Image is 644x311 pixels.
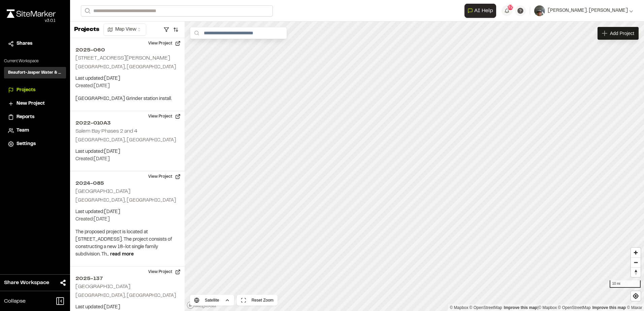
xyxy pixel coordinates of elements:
a: Mapbox [450,305,468,310]
button: Find my location [631,291,641,301]
span: read more [110,252,134,256]
p: [GEOGRAPHIC_DATA] Grinder station install. [75,95,179,103]
button: View Project [144,111,185,122]
span: Collapse [4,297,26,305]
p: Last updated: [DATE] [75,304,179,311]
button: Zoom in [631,248,641,257]
p: Created: [DATE] [75,216,179,223]
button: View Project [144,171,185,182]
p: Projects [74,25,99,34]
button: [PERSON_NAME]. [PERSON_NAME] [534,5,633,16]
span: [PERSON_NAME]. [PERSON_NAME] [548,7,628,14]
button: Search [81,5,93,16]
a: Maxar [627,305,642,310]
a: New Project [8,100,62,107]
p: [GEOGRAPHIC_DATA], [GEOGRAPHIC_DATA] [75,292,179,300]
span: Add Project [610,30,634,37]
button: View Project [144,267,185,277]
p: [GEOGRAPHIC_DATA], [GEOGRAPHIC_DATA] [75,197,179,204]
img: User [534,5,545,16]
button: Zoom out [631,257,641,267]
h2: 2022-010A3 [75,119,179,127]
a: Projects [8,87,62,94]
span: Shares [17,40,32,47]
h2: 2024-085 [75,179,179,187]
span: Reports [17,113,34,121]
span: AI Help [474,7,493,15]
a: Mapbox [538,305,557,310]
button: Reset bearing to north [631,267,641,277]
div: | [450,304,642,311]
span: Team [17,127,29,134]
canvas: Map [185,22,644,311]
a: Team [8,127,62,134]
p: Last updated: [DATE] [75,208,179,216]
a: OpenStreetMap [470,305,502,310]
h2: [STREET_ADDRESS][PERSON_NAME] [75,56,170,61]
button: Reset Zoom [237,295,278,306]
h2: Salem Bay Phases 2 and 4 [75,129,137,134]
div: Oh geez...please don't... [7,18,56,24]
span: New Project [17,100,45,107]
p: Created: [DATE] [75,82,179,90]
a: Map feedback [504,305,537,310]
a: OpenStreetMap [558,305,591,310]
h2: 2025-060 [75,46,179,54]
h2: [GEOGRAPHIC_DATA] [75,189,130,194]
img: rebrand.png [7,9,56,18]
span: Reset bearing to north [631,268,641,277]
h2: 2025-137 [75,275,179,283]
button: 32 [502,5,512,16]
span: Settings [17,140,36,148]
p: The proposed project is located at [STREET_ADDRESS]. The project consists of constructing a new 1... [75,229,179,258]
button: Open AI Assistant [464,4,496,18]
p: Last updated: [DATE] [75,75,179,82]
p: [GEOGRAPHIC_DATA], [GEOGRAPHIC_DATA] [75,137,179,144]
p: [GEOGRAPHIC_DATA], [GEOGRAPHIC_DATA] [75,64,179,71]
h2: [GEOGRAPHIC_DATA] [75,284,130,289]
p: Last updated: [DATE] [75,148,179,155]
span: Projects [17,87,35,94]
p: Current Workspace [4,58,66,64]
a: Reports [8,113,62,121]
h3: Beaufort-Jasper Water & Sewer Authority [8,70,62,76]
span: Share Workspace [4,279,49,287]
span: 32 [508,4,513,10]
p: Created: [DATE] [75,155,179,163]
div: Open AI Assistant [464,4,499,18]
a: Settings [8,140,62,148]
a: Improve this map [592,305,626,310]
button: View Project [144,38,185,49]
a: Shares [8,40,62,47]
button: Satellite [190,295,234,306]
div: 10 mi [610,280,641,288]
a: Mapbox logo [187,301,216,309]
